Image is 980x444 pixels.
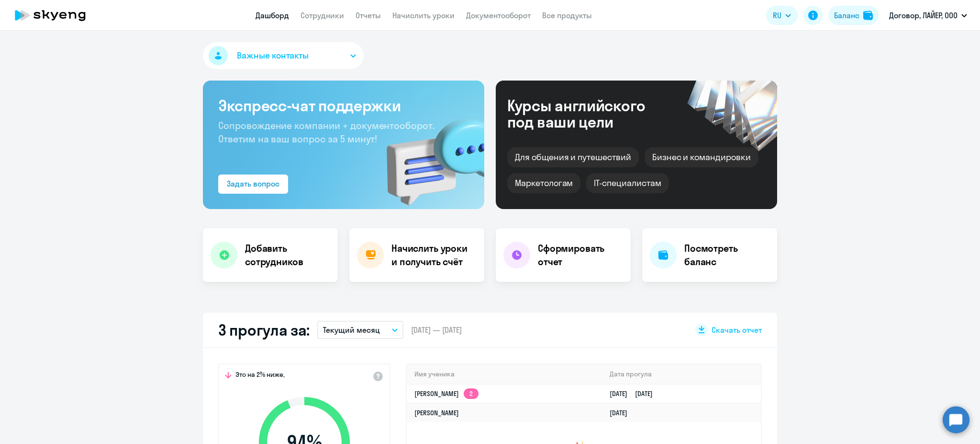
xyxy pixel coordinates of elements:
div: Задать вопрос [227,178,279,189]
span: Сопровождение компании + документооборот. Ответим на ваш вопрос за 5 минут! [218,119,434,145]
div: IT-специалистам [586,173,668,193]
button: Балансbalance [828,6,879,25]
a: Все продукты [542,11,592,20]
div: Бизнес и командировки [645,147,758,167]
h3: Экспресс-чат поддержки [218,96,469,115]
h4: Посмотреть баланс [684,242,769,269]
a: Начислить уроки [392,11,455,20]
span: Скачать отчет [712,325,762,335]
img: balance [863,11,873,20]
th: Дата прогула [602,364,761,384]
div: Курсы английского под ваши цели [507,97,671,130]
a: Сотрудники [301,11,344,20]
a: [DATE] [610,409,635,417]
span: Это на 2% ниже, [235,370,285,382]
button: Важные контакты [203,42,364,69]
a: [DATE][DATE] [610,389,660,398]
p: Договор, ЛАЙЕР, ООО [889,10,958,21]
h2: 3 прогула за: [218,320,310,339]
h4: Сформировать отчет [538,242,623,269]
span: Важные контакты [237,49,309,62]
img: bg-img [373,101,484,209]
span: RU [773,10,781,21]
app-skyeng-badge: 2 [464,388,479,399]
h4: Начислить уроки и получить счёт [391,242,475,269]
div: Для общения и путешествий [507,147,639,167]
button: RU [766,6,798,25]
p: Текущий месяц [323,324,380,336]
div: Маркетологам [507,173,580,193]
a: [PERSON_NAME]2 [414,389,479,398]
a: Отчеты [356,11,381,20]
button: Текущий месяц [317,321,403,339]
th: Имя ученика [407,364,602,384]
a: [PERSON_NAME] [414,409,459,417]
button: Задать вопрос [218,175,288,194]
div: Баланс [834,10,859,21]
button: Договор, ЛАЙЕР, ООО [884,4,972,27]
h4: Добавить сотрудников [245,242,330,269]
span: [DATE] — [DATE] [411,325,462,335]
a: Документооборот [466,11,531,20]
a: Дашборд [256,11,289,20]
